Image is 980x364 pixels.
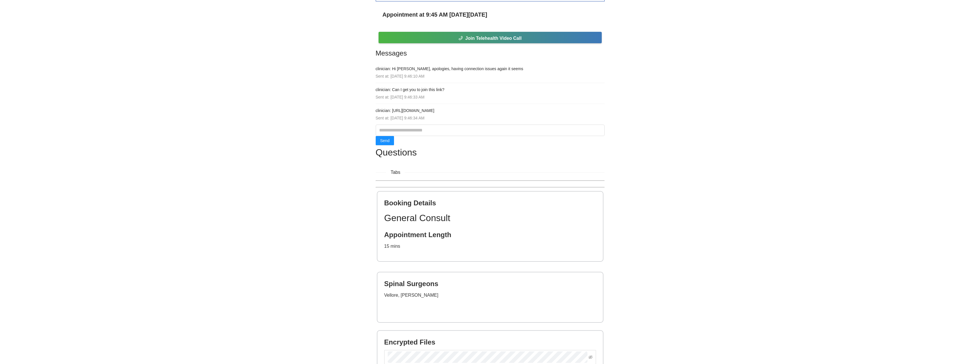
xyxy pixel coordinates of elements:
h2: Messages [376,48,605,59]
span: eye-invisible [589,355,593,359]
span: Tabs [386,169,405,176]
div: Sent at: [DATE] 9:46:34 AM [376,115,605,121]
span: Send [380,137,390,144]
h2: Encrypted Files [384,338,596,347]
h1: Questions [376,145,605,160]
h1: General Consult [384,211,596,225]
p: Vellore, [PERSON_NAME] [384,292,596,299]
h4: clinician: Can I get you to join this link? [376,86,605,93]
h4: clinician: Hi [PERSON_NAME], apologies, having connection issues again it seems [376,66,605,72]
span: Join Telehealth Video Call [465,35,522,42]
div: Sent at: [DATE] 9:46:33 AM [376,94,605,100]
span: phone [458,36,463,41]
h4: clinician: [URL][DOMAIN_NAME] [376,107,605,114]
span: Appointment at 9:45 AM on Tue 26 Aug [383,10,487,19]
button: Send [376,136,394,145]
p: 15 mins [384,243,596,250]
h2: Booking Details [384,198,596,207]
button: phoneJoin Telehealth Video Call [379,32,602,43]
h2: Spinal Surgeons [384,279,596,288]
div: Sent at: [DATE] 9:46:10 AM [376,73,605,79]
h2: Appointment Length [384,230,596,239]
